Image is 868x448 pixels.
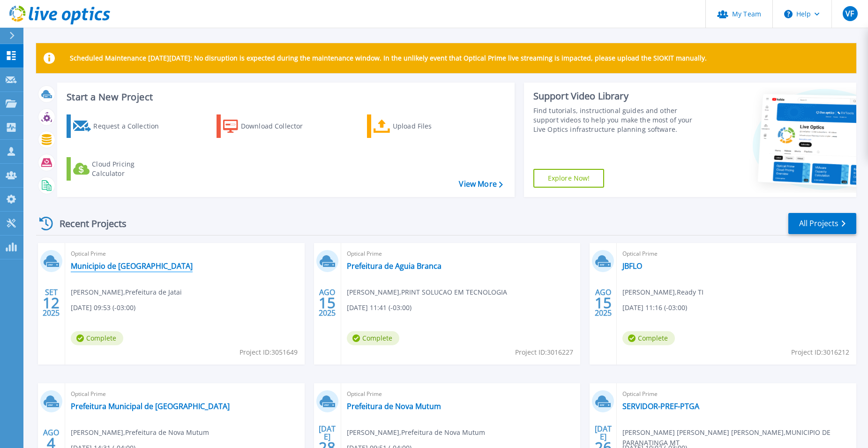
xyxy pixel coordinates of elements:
[622,261,642,271] a: JBFLO
[622,427,856,448] span: [PERSON_NAME] [PERSON_NAME] [PERSON_NAME] , MUNICIPIO DE PARANATINGA MT
[92,159,167,178] div: Cloud Pricing Calculator
[71,402,230,411] a: Prefeitura Municipal de [GEOGRAPHIC_DATA]
[347,389,575,399] span: Optical Prime
[347,402,441,411] a: Prefeitura de Nova Mutum
[67,114,171,138] a: Request a Collection
[347,427,485,438] span: [PERSON_NAME] , Prefeitura de Nova Mutum
[241,117,316,136] div: Download Collector
[71,331,123,345] span: Complete
[67,92,502,102] h3: Start a New Project
[393,117,468,136] div: Upload Files
[622,287,703,297] span: [PERSON_NAME] , Ready TI
[347,303,412,313] span: [DATE] 11:41 (-03:00)
[622,331,675,345] span: Complete
[622,249,851,259] span: Optical Prime
[71,303,135,313] span: [DATE] 09:53 (-03:00)
[42,286,60,320] div: SET 2025
[217,114,321,138] a: Download Collector
[43,299,60,307] span: 12
[459,180,502,189] a: View More
[533,169,605,188] a: Explore Now!
[533,106,703,134] div: Find tutorials, instructional guides and other support videos to help you make the most of your L...
[319,299,336,307] span: 15
[70,54,707,62] p: Scheduled Maintenance [DATE][DATE]: No disruption is expected during the maintenance window. In t...
[71,427,209,438] span: [PERSON_NAME] , Prefeitura de Nova Mutum
[622,389,851,399] span: Optical Prime
[67,157,171,181] a: Cloud Pricing Calculator
[47,439,55,447] span: 4
[594,286,612,320] div: AGO 2025
[71,287,182,297] span: [PERSON_NAME] , Prefeitura de Jatai
[347,261,441,271] a: Prefeitura de Aguia Branca
[347,331,399,345] span: Complete
[533,90,703,102] div: Support Video Library
[318,286,336,320] div: AGO 2025
[367,114,471,138] a: Upload Files
[36,212,139,235] div: Recent Projects
[515,347,573,357] span: Project ID: 3016227
[93,117,168,136] div: Request a Collection
[846,10,854,17] span: VF
[622,303,687,313] span: [DATE] 11:16 (-03:00)
[71,249,299,259] span: Optical Prime
[622,402,699,411] a: SERVIDOR-PREF-PTGA
[71,261,193,271] a: Municipio de [GEOGRAPHIC_DATA]
[239,347,298,357] span: Project ID: 3051649
[71,389,299,399] span: Optical Prime
[791,347,849,357] span: Project ID: 3016212
[788,213,856,234] a: All Projects
[347,287,507,297] span: [PERSON_NAME] , PRINT SOLUCAO EM TECNOLOGIA
[347,249,575,259] span: Optical Prime
[595,299,612,307] span: 15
